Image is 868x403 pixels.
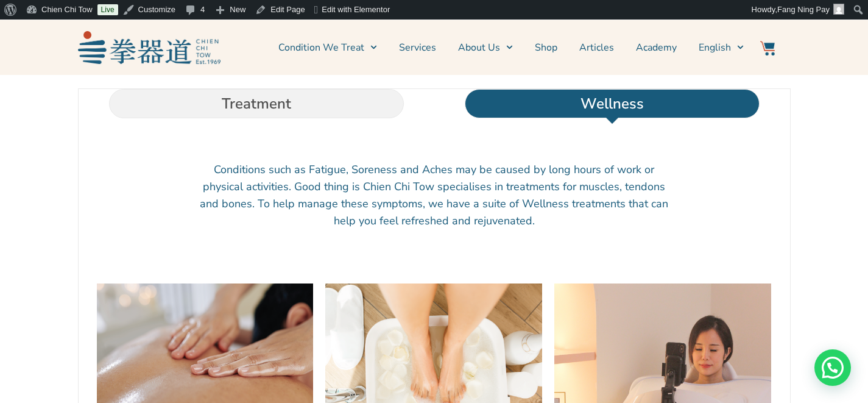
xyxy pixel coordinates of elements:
a: About Us [458,32,513,63]
a: Live [97,4,118,15]
img: Website Icon-03 [760,41,775,55]
a: Condition We Treat [278,32,377,63]
a: Articles [579,32,614,63]
a: Services [399,32,436,63]
p: Conditions such as Fatigue, Soreness and Aches may be caused by long hours of work or physical ac... [200,161,669,229]
span: Fang Ning Pay [777,5,830,14]
nav: Menu [227,32,744,63]
a: English [699,32,744,63]
a: Shop [535,32,557,63]
span: Edit with Elementor [322,5,390,14]
a: Academy [636,32,677,63]
span: English [699,40,731,55]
